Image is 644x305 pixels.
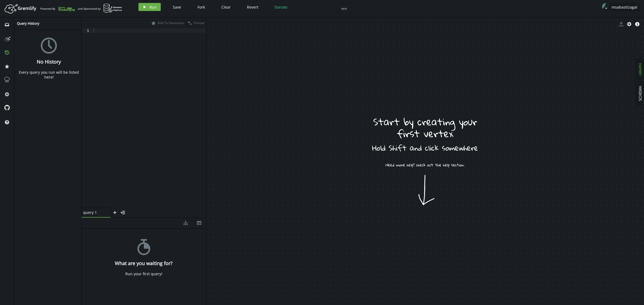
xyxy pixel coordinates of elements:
[169,3,185,11] button: Save
[217,3,235,11] button: Clear
[243,3,262,11] button: Revert
[138,3,161,11] button: Run
[83,210,105,215] span: query 1
[186,17,206,28] button: Format
[609,3,640,11] button: msabastizagal
[82,28,93,33] div: 1
[149,5,157,10] span: Run
[193,3,209,11] button: Fork
[40,4,75,13] div: Powered By
[638,63,643,76] span: GRAPH
[270,3,291,11] button: Donate
[612,5,637,10] span: msabastizagal
[115,261,173,266] h4: What are you waiting for?
[103,3,122,13] img: AWS Neptune
[275,5,287,10] span: Donate
[78,3,122,14] div: and Sponsored by
[37,59,61,65] h4: No History
[197,5,205,10] span: Fork
[150,17,186,28] button: Add To Favourites
[125,271,162,276] div: Run your first query!
[638,86,643,101] span: SCHEMA
[17,21,39,26] span: Query History
[173,5,181,10] span: Save
[17,70,81,80] div: Every query you run will be listed here!
[194,21,204,25] span: Format
[221,5,231,10] span: Clear
[247,5,258,10] span: Revert
[158,21,184,25] span: Add To Favourites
